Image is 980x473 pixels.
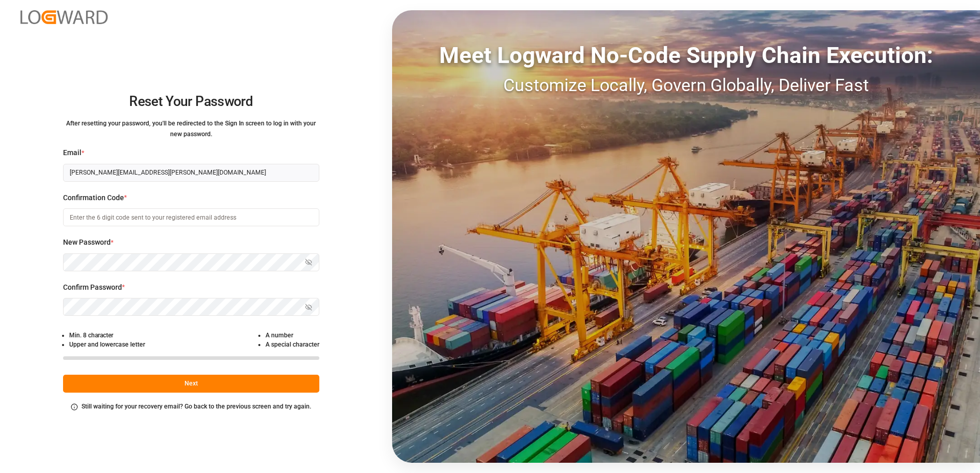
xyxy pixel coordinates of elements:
[63,164,319,182] input: Enter your email
[63,375,319,393] button: Next
[63,282,122,293] span: Confirm Password
[63,192,124,203] span: Confirmation Code
[266,332,293,339] small: A number
[63,237,111,248] span: New Password
[63,85,319,118] h2: Reset Your Password
[266,341,319,348] small: A special character
[69,341,145,348] small: Upper and lowercase letter
[81,403,311,410] small: Still waiting for your recovery email? Go back to the previous screen and try again.
[66,120,316,138] small: After resetting your password, you'll be redirected to the Sign In screen to log in with your new...
[63,208,319,226] input: Enter the 6 digit code sent to your registered email address
[21,10,108,24] img: Logward_new_orange.png
[392,72,980,98] div: Customize Locally, Govern Globally, Deliver Fast
[63,147,81,158] span: Email
[69,331,145,340] li: Min. 8 character
[392,38,980,72] div: Meet Logward No-Code Supply Chain Execution:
